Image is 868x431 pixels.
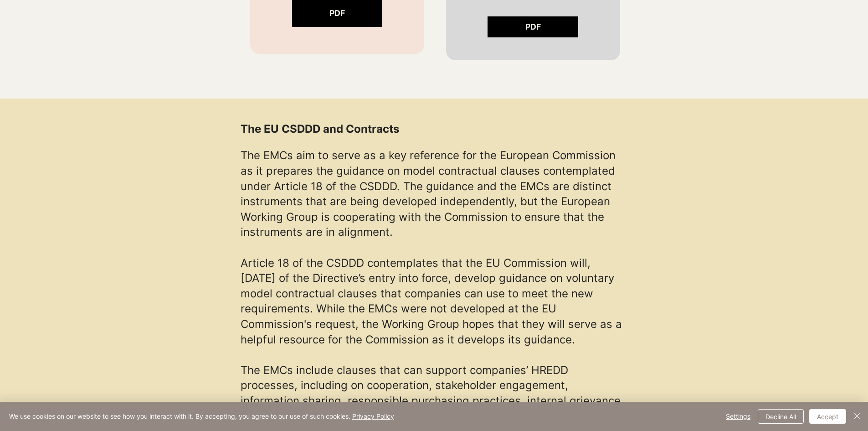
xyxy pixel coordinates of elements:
[525,21,541,33] span: PDF
[9,412,394,421] span: We use cookies on our website to see how you interact with it. By accepting, you agree to our use...
[329,8,345,19] span: PDF
[852,409,863,424] button: Close
[241,149,622,346] span: The EMCs aim to serve as a key reference for the European Commission as it prepares the guidance ...
[758,409,804,424] button: Decline All
[809,409,846,424] button: Accept
[726,410,750,423] span: Settings
[852,410,863,421] img: Close
[241,122,399,135] span: The EU CSDDD and Contracts
[352,412,394,420] a: Privacy Policy
[488,16,578,37] a: PDF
